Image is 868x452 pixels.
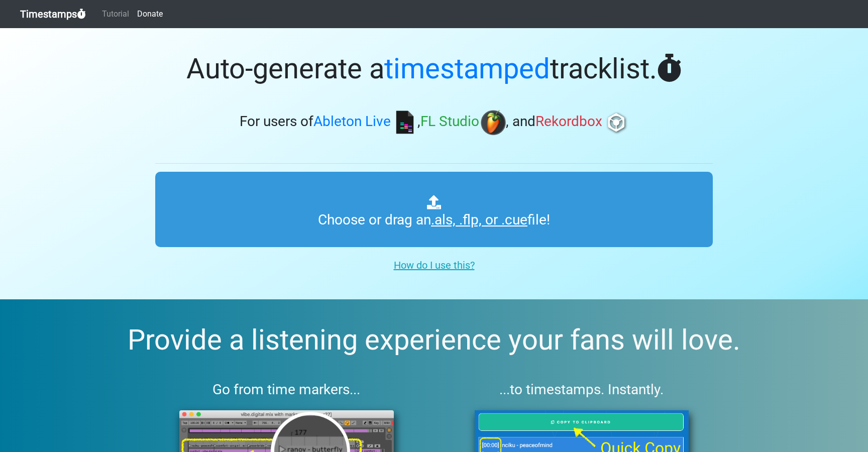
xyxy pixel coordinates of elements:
a: Timestamps [20,4,86,24]
a: Tutorial [98,4,133,24]
h3: For users of , , and [155,110,713,135]
span: timestamped [384,52,550,85]
h2: Provide a listening experience your fans will love. [24,323,844,357]
img: ableton.png [392,110,417,135]
a: Donate [133,4,167,24]
h1: Auto-generate a tracklist. [155,52,713,86]
span: Rekordbox [535,114,602,130]
img: rb.png [604,110,629,135]
span: Ableton Live [313,114,391,130]
h3: ...to timestamps. Instantly. [451,381,713,398]
img: fl.png [481,110,506,135]
h3: Go from time markers... [155,381,418,398]
u: How do I use this? [394,259,475,271]
span: FL Studio [420,114,479,130]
